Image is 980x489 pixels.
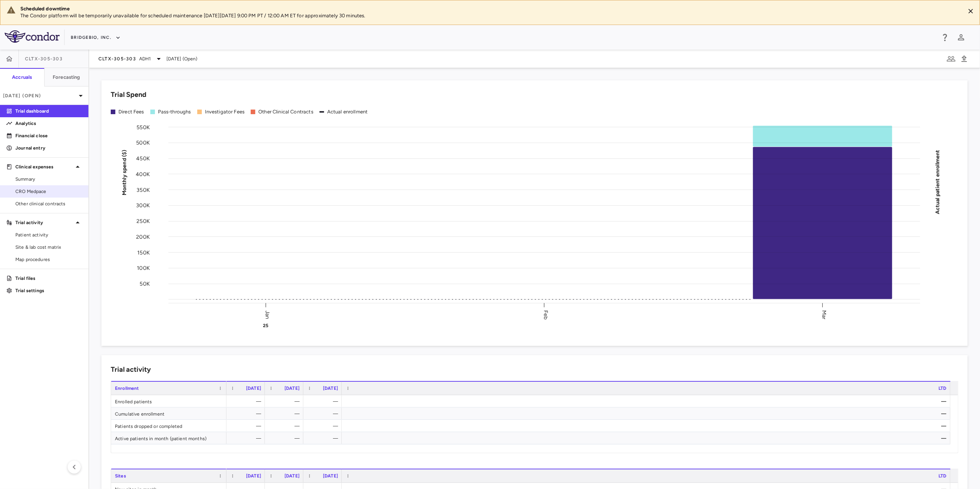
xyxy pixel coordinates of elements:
[12,74,32,81] h6: Accruals
[15,275,82,282] p: Trial files
[136,202,150,209] tspan: 300K
[821,310,828,319] text: Mar
[15,132,82,139] p: Financial close
[205,108,245,115] div: Investigator Fees
[15,244,82,251] span: Site & lab cost matrix
[3,92,76,99] p: [DATE] (Open)
[543,310,549,319] text: Feb
[310,432,338,444] div: —
[15,176,82,183] span: Summary
[246,386,261,391] span: [DATE]
[121,150,128,195] tspan: Monthly spend ($)
[136,140,150,146] tspan: 500K
[15,256,82,263] span: Map procedures
[233,395,261,407] div: —
[25,56,63,62] span: CLTX-305-303
[111,395,226,407] div: Enrolled patients
[233,420,261,432] div: —
[136,233,150,240] tspan: 200K
[136,155,150,162] tspan: 450K
[136,171,150,177] tspan: 400K
[349,407,947,420] div: —
[15,231,82,238] span: Patient activity
[15,200,82,207] span: Other clinical contracts
[310,407,338,420] div: —
[15,163,73,170] p: Clinical expenses
[15,145,82,151] p: Journal entry
[20,5,959,12] div: Scheduled downtime
[15,219,73,226] p: Trial activity
[285,386,299,391] span: [DATE]
[15,120,82,127] p: Analytics
[272,420,299,432] div: —
[136,124,150,130] tspan: 550K
[15,188,82,195] span: CRO Medpace
[246,473,261,479] span: [DATE]
[310,395,338,407] div: —
[15,108,82,115] p: Trial dashboard
[111,364,151,375] h6: Trial activity
[140,281,150,287] tspan: 50K
[98,56,136,62] span: CLTX-305-303
[285,473,299,479] span: [DATE]
[71,32,121,44] button: BridgeBio, Inc.
[349,420,947,432] div: —
[136,186,150,193] tspan: 350K
[349,395,947,407] div: —
[15,287,82,294] p: Trial settings
[938,386,946,391] span: LTD
[323,386,338,391] span: [DATE]
[938,473,946,479] span: LTD
[111,407,226,419] div: Cumulative enrollment
[111,432,226,444] div: Active patients in month (patient months)
[137,265,150,271] tspan: 100K
[965,5,977,17] button: Close
[115,473,126,479] span: Sites
[166,55,198,62] span: [DATE] (Open)
[5,30,60,43] img: logo-full-SnFGN8VE.png
[264,310,271,319] text: Jan
[115,386,139,391] span: Enrollment
[111,420,226,432] div: Patients dropped or completed
[310,420,338,432] div: —
[139,55,151,62] span: ADH1
[233,407,261,420] div: —
[136,218,150,225] tspan: 250K
[118,108,144,115] div: Direct Fees
[272,407,299,420] div: —
[327,108,368,115] div: Actual enrollment
[111,90,146,100] h6: Trial Spend
[258,108,313,115] div: Other Clinical Contracts
[233,432,261,444] div: —
[20,12,959,19] p: The Condor platform will be temporarily unavailable for scheduled maintenance [DATE][DATE] 9:00 P...
[272,432,299,444] div: —
[263,323,268,328] text: 25
[53,74,80,81] h6: Forecasting
[934,150,941,214] tspan: Actual patient enrollment
[158,108,191,115] div: Pass-throughs
[272,395,299,407] div: —
[323,473,338,479] span: [DATE]
[349,432,947,444] div: —
[137,249,150,256] tspan: 150K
